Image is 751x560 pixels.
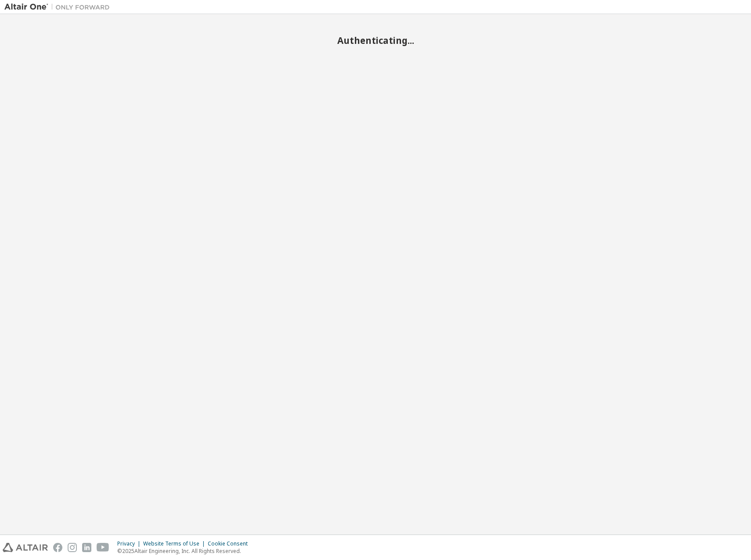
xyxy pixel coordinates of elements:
img: youtube.svg [97,543,109,552]
div: Cookie Consent [208,540,253,547]
p: © 2025 Altair Engineering, Inc. All Rights Reserved. [117,547,253,555]
img: facebook.svg [53,543,62,552]
img: instagram.svg [68,543,77,552]
h2: Authenticating... [4,35,747,46]
div: Privacy [117,540,143,547]
img: linkedin.svg [82,543,91,552]
div: Website Terms of Use [143,540,208,547]
img: Altair One [4,3,114,11]
img: altair_logo.svg [3,543,48,552]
